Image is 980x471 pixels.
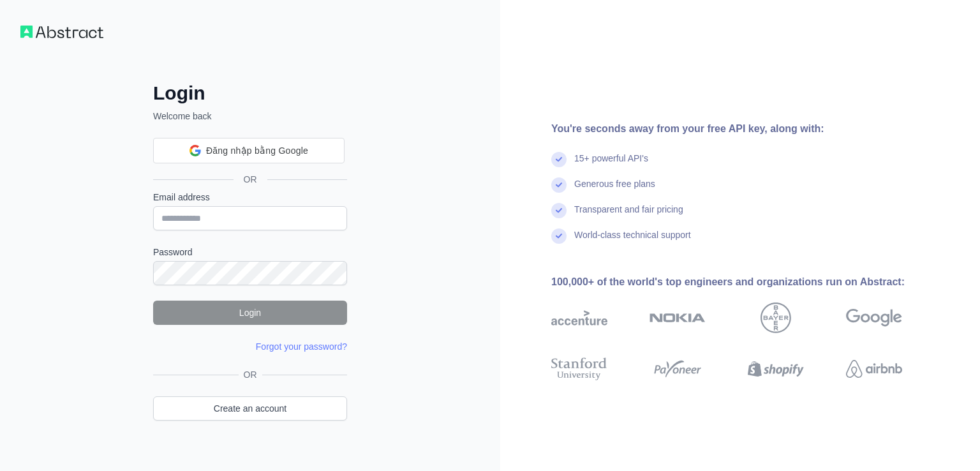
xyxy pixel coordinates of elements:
[551,203,567,218] img: check mark
[551,177,567,193] img: check mark
[574,228,691,254] div: World-class technical support
[153,110,347,123] p: Welcome back
[153,191,347,204] label: Email address
[551,303,607,333] img: accenture
[846,303,902,333] img: google
[153,246,347,258] label: Password
[650,303,706,333] img: nokia
[234,173,267,186] span: OR
[551,228,567,244] img: check mark
[256,341,347,352] a: Forgot your password?
[206,144,308,158] span: Đăng nhập bằng Google
[551,152,567,167] img: check mark
[153,396,347,421] a: Create an account
[153,138,345,163] div: Đăng nhập bằng Google
[551,274,943,290] div: 100,000+ of the world's top engineers and organizations run on Abstract:
[748,355,804,383] img: shopify
[574,203,683,228] div: Transparent and fair pricing
[153,301,347,325] button: Login
[239,368,262,381] span: OR
[574,177,655,203] div: Generous free plans
[551,121,943,137] div: You're seconds away from your free API key, along with:
[574,152,648,177] div: 15+ powerful API's
[761,303,791,333] img: bayer
[551,355,607,383] img: stanford university
[846,355,902,383] img: airbnb
[153,82,347,105] h2: Login
[20,26,103,38] img: Workflow
[650,355,706,383] img: payoneer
